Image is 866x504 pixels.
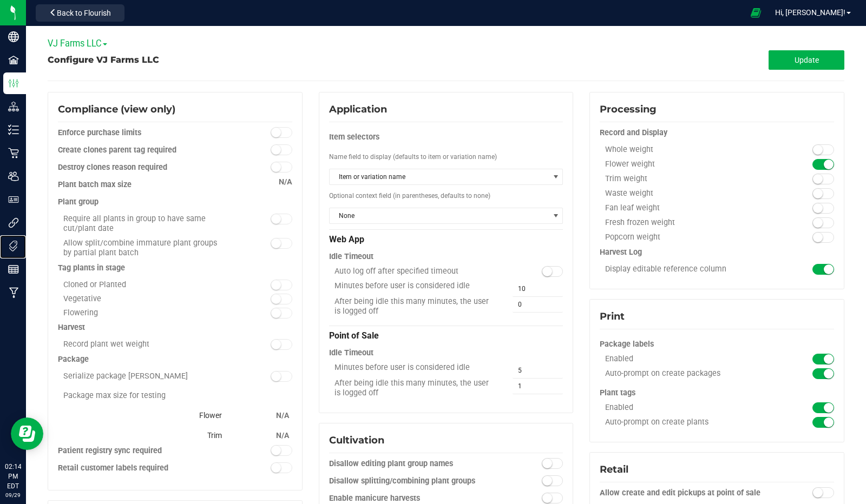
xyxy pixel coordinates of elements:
p: 09/29 [5,491,21,499]
div: Retail [600,462,834,477]
div: Compliance (view only) [58,102,292,117]
div: Disallow splitting/combining plant groups [329,476,504,487]
div: N/A [273,426,289,445]
inline-svg: Configuration [8,78,19,89]
div: Web App [329,229,563,247]
span: Item or variation name [330,169,549,184]
div: Allow create and edit pickups at point of sale [600,488,775,499]
div: Require all plants in group to have same cut/plant date [58,214,233,234]
div: Package labels [600,335,834,354]
div: Auto-prompt on create plants [600,417,775,427]
div: After being idle this many minutes, the user is logged off [329,297,504,316]
div: Cultivation [329,433,563,448]
div: Auto log off after specified timeout [329,267,504,276]
div: Tag plants in stage [58,263,292,274]
inline-svg: Reports [8,264,19,275]
div: Record plant wet weight [58,340,233,349]
div: Harvest Log [600,247,834,258]
div: Create clones parent tag required [58,145,233,156]
div: Popcorn weight [600,233,775,242]
div: Retail customer labels required [58,463,233,474]
div: Waste weight [600,189,775,198]
div: Enabled [600,403,775,413]
div: Package max size for testing [58,386,292,406]
div: Cloned or Planted [58,280,233,289]
inline-svg: Users [8,171,19,182]
div: N/A [273,406,289,425]
inline-svg: User Roles [8,194,19,205]
div: Processing [600,102,834,117]
input: 1 [513,379,563,394]
div: Minutes before user is considered idle [329,281,504,291]
inline-svg: Facilities [8,55,19,65]
div: Auto-prompt on create packages [600,369,775,379]
div: Trim [58,426,222,445]
div: Idle Timeout [329,343,563,363]
div: Whole weight [600,145,775,155]
configuration-section-card: Compliance (view only) [48,356,303,363]
div: Record and Display [600,128,834,138]
iframe: Resource center [11,417,43,450]
div: Point of Sale [329,326,563,343]
div: Optional context field (in parentheses, defaults to none) [329,186,563,205]
span: Configure VJ Farms LLC [48,55,159,65]
div: Minutes before user is considered idle [329,363,504,373]
div: Destroy clones reason required [58,162,233,173]
div: Vegetative [58,294,233,303]
div: Flowering [58,308,233,317]
button: Update [769,50,844,70]
div: Flower weight [600,160,775,169]
div: Application [329,102,563,117]
div: Item selectors [329,128,563,147]
div: Name field to display (defaults to item or variation name) [329,147,563,167]
inline-svg: Distribution [8,101,19,112]
div: Plant tags [600,383,834,403]
span: Update [795,56,819,64]
span: Hi, [PERSON_NAME]! [775,8,845,17]
div: Harvest [58,322,292,333]
inline-svg: Company [8,31,19,42]
div: Allow split/combine immature plant groups by partial plant batch [58,238,233,258]
div: Plant batch max size [58,180,292,190]
div: Enable manicure harvests [329,493,504,504]
div: Fresh frozen weight [600,218,775,228]
input: 10 [513,281,563,296]
configuration-section-card: Processing [589,249,844,256]
div: Display editable reference column [600,264,775,274]
div: Flower [58,406,222,425]
div: Plant group [58,197,292,208]
inline-svg: Inventory [8,124,19,135]
div: Enforce purchase limits [58,128,233,138]
configuration-section-card: Application [319,333,574,340]
div: After being idle this many minutes, the user is logged off [329,379,504,398]
input: 5 [513,363,563,378]
input: 0 [513,297,563,312]
div: Print [600,309,834,324]
inline-svg: Integrations [8,217,19,228]
inline-svg: Retail [8,148,19,158]
span: VJ Farms LLC [48,38,107,49]
div: Package [58,354,292,365]
span: Back to Flourish [57,9,111,17]
p: 02:14 PM EDT [5,462,21,491]
inline-svg: Manufacturing [8,287,19,298]
div: Idle Timeout [329,247,563,267]
button: Back to Flourish [36,4,124,22]
div: Fan leaf weight [600,203,775,213]
div: Serialize package [PERSON_NAME] [58,372,233,381]
span: None [330,208,549,223]
div: Patient registry sync required [58,446,233,456]
configuration-section-card: Print [589,329,844,336]
inline-svg: Tags [8,241,19,251]
span: Open Ecommerce Menu [744,2,768,23]
span: N/A [279,177,292,187]
div: Enabled [600,354,775,364]
div: Trim weight [600,174,775,184]
div: Disallow editing plant group names [329,459,504,469]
